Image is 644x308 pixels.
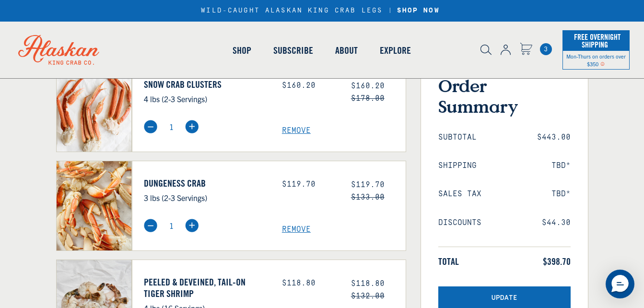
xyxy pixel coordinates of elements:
s: $132.00 [351,292,385,300]
img: Alaskan King Crab Co. logo [5,22,113,78]
div: $118.80 [282,279,337,288]
div: $119.70 [282,180,337,189]
a: Cart [520,43,532,57]
span: Free Overnight Shipping [572,30,621,52]
span: Discounts [438,218,481,227]
div: $160.20 [282,81,337,90]
a: About [324,23,369,78]
p: 4 lbs (2-3 Servings) [144,93,268,105]
span: $118.80 [351,279,385,288]
a: Remove [282,126,406,135]
span: Sales Tax [438,190,481,199]
span: Update [492,294,517,302]
img: minus [144,120,157,133]
span: Subtotal [438,133,477,142]
s: $178.00 [351,94,385,103]
img: plus [185,219,199,232]
a: Explore [369,23,422,78]
a: Remove [282,225,406,234]
img: search [480,45,492,55]
a: Cart [540,43,552,55]
span: $398.70 [543,256,571,267]
img: Dungeness Crab - 3 lbs (2-3 Servings) [57,161,132,250]
h3: Order Summary [438,75,571,117]
strong: SHOP NOW [397,7,440,14]
div: WILD-CAUGHT ALASKAN KING CRAB LEGS | [201,7,443,15]
span: Total [438,256,459,267]
s: $133.00 [351,193,385,201]
img: Snow Crab Clusters - 4 lbs (2-3 Servings) [57,62,132,152]
span: $443.00 [537,133,571,142]
img: minus [144,219,157,232]
span: $44.30 [542,218,571,227]
a: SHOP NOW [394,7,443,15]
img: plus [185,120,199,133]
span: 3 [540,43,552,55]
a: Peeled & Deveined, Tail-On Tiger Shrimp [144,276,268,299]
span: Mon-Thurs on orders over $350 [566,53,626,67]
a: Snow Crab Clusters [144,79,268,90]
a: Dungeness Crab [144,178,268,189]
a: Subscribe [262,23,324,78]
p: 3 lbs (2-3 Servings) [144,191,268,204]
span: $160.20 [351,82,385,90]
span: Shipping [438,161,477,170]
div: Messenger Dummy Widget [606,270,634,298]
a: Shop [222,23,262,78]
span: Shipping Notice Icon [600,60,605,67]
img: account [501,45,511,55]
span: $119.70 [351,180,385,189]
